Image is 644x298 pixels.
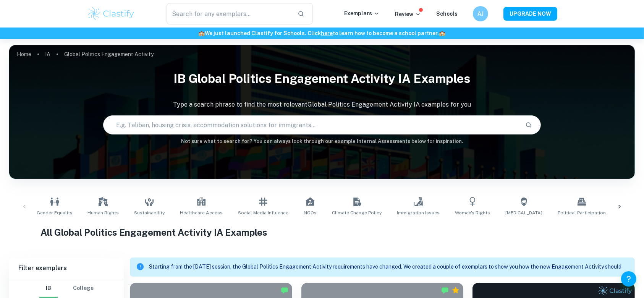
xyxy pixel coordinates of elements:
[37,209,72,216] span: Gender Equality
[45,49,50,60] a: IA
[344,9,380,18] p: Exemplars
[9,66,635,91] h1: IB Global Politics Engagement Activity IA examples
[39,279,94,298] div: Filter type choice
[558,209,606,216] span: Political Participation
[304,209,317,216] span: NGOs
[9,138,635,145] h6: Not sure what to search for? You can always look through our example Internal Assessments below f...
[9,100,635,109] p: Type a search phrase to find the most relevant Global Politics Engagement Activity IA examples fo...
[149,263,629,287] p: Starting from the [DATE] session, the Global Politics Engagement Activity requirements have chang...
[621,271,636,287] button: Help and Feedback
[439,30,446,36] span: 🏫
[87,209,119,216] span: Human Rights
[522,118,535,131] button: Search
[167,3,291,24] input: Search for any exemplars...
[2,29,642,37] h6: We just launched Clastify for Schools. Click to learn how to become a school partner.
[476,10,485,18] h6: AJ
[473,6,488,21] button: AJ
[321,30,333,36] a: here
[64,50,154,58] p: Global Politics Engagement Activity
[87,6,135,21] img: Clastify logo
[180,209,223,216] span: Healthcare Access
[199,30,205,36] span: 🏫
[452,287,460,294] div: Premium
[397,209,440,216] span: Immigration Issues
[441,287,449,294] img: Marked
[73,279,94,298] button: College
[503,7,557,21] button: UPGRADE NOW
[281,287,288,294] img: Marked
[238,209,288,216] span: Social Media Influence
[395,10,421,18] p: Review
[505,209,542,216] span: [MEDICAL_DATA]
[436,11,458,17] a: Schools
[134,209,165,216] span: Sustainability
[9,258,124,279] h6: Filter exemplars
[455,209,490,216] span: Women's Rights
[104,114,519,136] input: E.g. Taliban, housing crisis, accommodation solutions for immigrants...
[332,209,382,216] span: Climate Change Policy
[39,279,58,298] button: IB
[40,225,604,239] h1: All Global Politics Engagement Activity IA Examples
[17,49,31,60] a: Home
